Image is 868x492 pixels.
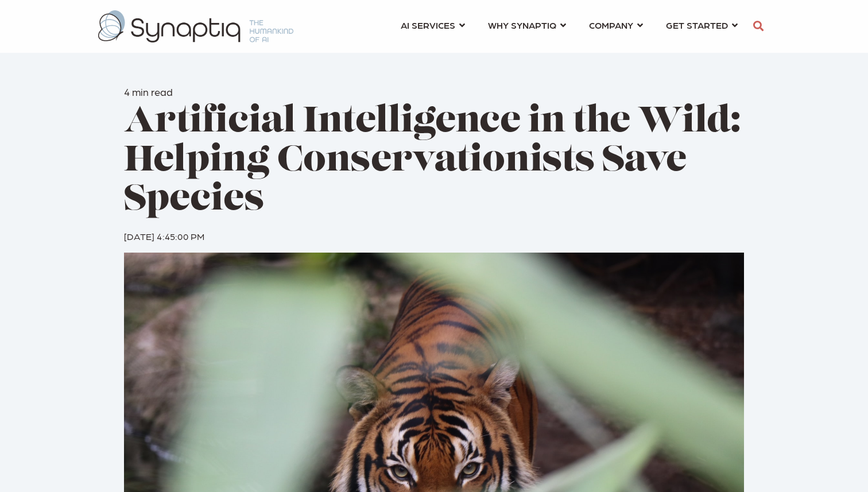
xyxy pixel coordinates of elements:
[488,14,566,36] a: WHY SYNAPTIQ
[124,104,741,219] span: Artificial Intelligence in the Wild: Helping Conservationists Save Species
[488,17,556,33] span: WHY SYNAPTIQ
[666,17,728,33] span: GET STARTED
[589,14,643,36] a: COMPANY
[401,14,465,36] a: AI SERVICES
[98,10,293,42] img: synaptiq logo-2
[389,6,749,47] nav: menu
[666,14,738,36] a: GET STARTED
[589,17,633,33] span: COMPANY
[124,86,744,98] h6: 4 min read
[401,17,455,33] span: AI SERVICES
[124,230,204,242] span: [DATE] 4:45:00 PM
